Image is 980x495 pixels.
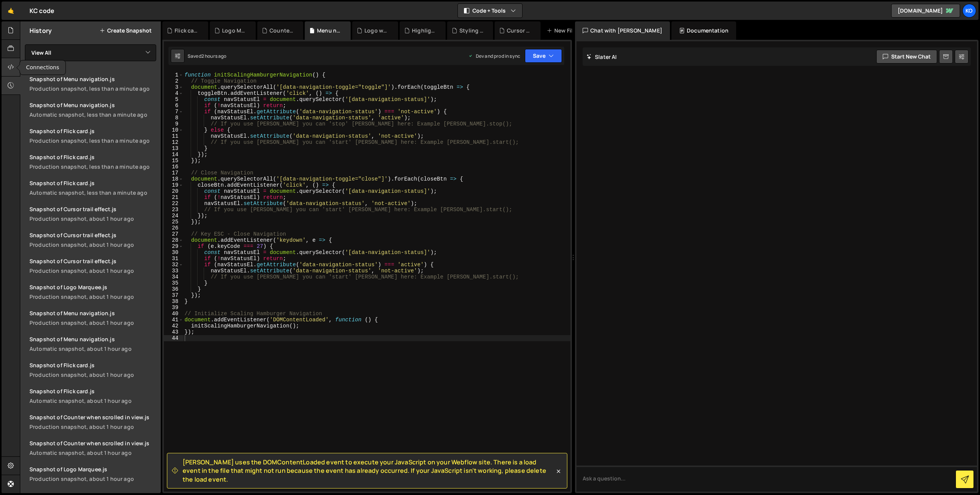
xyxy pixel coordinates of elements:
[164,188,183,194] div: 20
[164,213,183,219] div: 24
[164,317,183,323] div: 41
[459,27,484,34] div: Styling navigation menu.css
[164,311,183,317] div: 40
[29,179,156,187] div: Snapshot of Flick card.js
[507,27,531,34] div: Cursor trail effect.js
[164,103,183,109] div: 6
[29,257,156,265] div: Snapshot of Cursor trail effect.js
[25,227,161,253] a: Snapshot of Cursor trail effect.js Production snapshot, about 1 hour ago
[29,414,156,421] div: Snapshot of Counter when scrolled in view.js
[164,207,183,213] div: 23
[164,249,183,256] div: 30
[201,53,227,59] div: 2 hours ago
[29,111,156,118] div: Automatic snapshot, less than a minute ago
[25,123,161,149] a: Snapshot of Flick card.jsProduction snapshot, less than a minute ago
[29,137,156,144] div: Production snapshot, less than a minute ago
[25,331,161,357] a: Snapshot of Menu navigation.js Automatic snapshot, about 1 hour ago
[25,383,161,409] a: Snapshot of Flick card.js Automatic snapshot, about 1 hour ago
[25,357,161,383] a: Snapshot of Flick card.js Production snapshot, about 1 hour ago
[188,53,227,59] div: Saved
[164,280,183,286] div: 35
[547,27,579,34] div: New File
[29,345,156,352] div: Automatic snapshot, about 1 hour ago
[164,121,183,127] div: 9
[891,4,960,18] a: [DOMAIN_NAME]
[164,90,183,96] div: 4
[164,298,183,304] div: 38
[164,96,183,103] div: 5
[25,149,161,175] a: Snapshot of Flick card.jsProduction snapshot, less than a minute ago
[29,309,156,317] div: Snapshot of Menu navigation.js
[25,253,161,279] a: Snapshot of Cursor trail effect.js Production snapshot, about 1 hour ago
[164,335,183,341] div: 44
[29,319,156,326] div: Production snapshot, about 1 hour ago
[25,461,161,487] a: Snapshot of Logo Marquee.js Production snapshot, about 1 hour ago
[29,466,156,473] div: Snapshot of Logo Marquee.js
[164,237,183,243] div: 28
[164,151,183,158] div: 14
[25,175,161,201] a: Snapshot of Flick card.jsAutomatic snapshot, less than a minute ago
[29,267,156,274] div: Production snapshot, about 1 hour ago
[164,84,183,90] div: 3
[164,133,183,139] div: 11
[20,60,65,75] div: Connections
[29,423,156,430] div: Production snapshot, about 1 hour ago
[164,158,183,164] div: 15
[164,78,183,84] div: 2
[175,27,199,34] div: Flick card.js
[25,97,161,123] a: Snapshot of Menu navigation.jsAutomatic snapshot, less than a minute ago
[164,286,183,292] div: 36
[29,475,156,482] div: Production snapshot, about 1 hour ago
[164,72,183,78] div: 1
[412,27,436,34] div: Highlight text on Scroll.js
[29,440,156,447] div: Snapshot of Counter when scrolled in view.js
[164,194,183,200] div: 21
[183,458,555,484] span: [PERSON_NAME] uses the DOMContentLoaded event to execute your JavaScript on your Webflow site. Th...
[164,256,183,262] div: 31
[25,435,161,461] a: Snapshot of Counter when scrolled in view.js Automatic snapshot, about 1 hour ago
[364,27,389,34] div: Logo wall cycle.js
[525,49,562,63] button: Save
[222,27,247,34] div: Logo Marquee.js
[164,323,183,329] div: 42
[575,21,670,40] div: Chat with [PERSON_NAME]
[29,163,156,170] div: Production snapshot, less than a minute ago
[25,409,161,435] a: Snapshot of Counter when scrolled in view.js Production snapshot, about 1 hour ago
[29,397,156,404] div: Automatic snapshot, about 1 hour ago
[164,164,183,170] div: 16
[164,139,183,145] div: 12
[164,145,183,151] div: 13
[29,26,52,35] h2: History
[164,170,183,176] div: 17
[25,71,161,97] a: Snapshot of Menu navigation.jsProduction snapshot, less than a minute ago
[458,4,522,18] button: Code + Tools
[29,6,54,15] div: KC code
[962,4,976,18] a: Ko
[29,241,156,248] div: Production snapshot, about 1 hour ago
[29,283,156,291] div: Snapshot of Logo Marquee.js
[164,182,183,188] div: 19
[29,388,156,395] div: Snapshot of Flick card.js
[164,219,183,225] div: 25
[876,50,937,64] button: Start new chat
[29,231,156,239] div: Snapshot of Cursor trail effect.js
[29,293,156,300] div: Production snapshot, about 1 hour ago
[164,268,183,274] div: 33
[29,127,156,135] div: Snapshot of Flick card.js
[29,153,156,161] div: Snapshot of Flick card.js
[29,361,156,369] div: Snapshot of Flick card.js
[164,329,183,335] div: 43
[164,200,183,207] div: 22
[25,305,161,331] a: Snapshot of Menu navigation.js Production snapshot, about 1 hour ago
[269,27,294,34] div: Counter when scrolled in view.js
[29,75,156,83] div: Snapshot of Menu navigation.js
[671,21,736,40] div: Documentation
[25,279,161,305] a: Snapshot of Logo Marquee.js Production snapshot, about 1 hour ago
[164,109,183,115] div: 7
[164,304,183,311] div: 39
[164,262,183,268] div: 32
[29,335,156,343] div: Snapshot of Menu navigation.js
[100,28,152,34] button: Create Snapshot
[29,205,156,213] div: Snapshot of Cursor trail effect.js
